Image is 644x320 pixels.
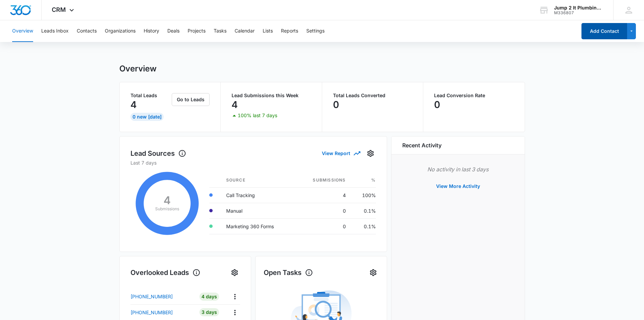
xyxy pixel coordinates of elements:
[105,20,136,42] button: Organizations
[119,64,157,74] h1: Overview
[130,113,164,121] div: 0 New [DATE]
[199,308,219,316] div: 3 Days
[172,93,210,106] button: Go to Leads
[295,187,351,203] td: 4
[351,218,376,234] td: 0.1%
[434,93,514,98] p: Lead Conversion Rate
[235,20,255,42] button: Calendar
[130,293,194,300] a: [PHONE_NUMBER]
[402,165,514,173] p: No activity in last 3 days
[188,20,206,42] button: Projects
[238,113,277,118] p: 100% last 7 days
[402,141,442,149] h6: Recent Activity
[232,99,238,110] p: 4
[130,99,137,110] p: 4
[554,5,603,10] div: account name
[130,148,186,158] h1: Lead Sources
[221,203,295,218] td: Manual
[295,203,351,218] td: 0
[214,20,226,42] button: Tasks
[230,291,240,302] button: Actions
[264,268,313,278] h1: Open Tasks
[77,20,97,42] button: Contacts
[41,20,69,42] button: Leads Inbox
[12,20,33,42] button: Overview
[52,6,66,13] span: CRM
[130,93,171,98] p: Total Leads
[306,20,325,42] button: Settings
[130,309,173,316] p: [PHONE_NUMBER]
[429,178,487,194] button: View More Activity
[434,99,440,110] p: 0
[333,93,412,98] p: Total Leads Converted
[172,97,210,102] a: Go to Leads
[199,293,219,301] div: 4 Days
[130,159,376,166] p: Last 7 days
[351,173,376,188] th: %
[130,268,200,278] h1: Overlooked Leads
[351,187,376,203] td: 100%
[230,307,240,318] button: Actions
[221,187,295,203] td: Call Tracking
[295,173,351,188] th: Submissions
[351,203,376,218] td: 0.1%
[368,267,379,278] button: Settings
[295,218,351,234] td: 0
[263,20,273,42] button: Lists
[554,10,603,15] div: account id
[130,293,173,300] p: [PHONE_NUMBER]
[322,147,360,159] button: View Report
[229,267,240,278] button: Settings
[221,218,295,234] td: Marketing 360 Forms
[130,309,194,316] a: [PHONE_NUMBER]
[281,20,298,42] button: Reports
[581,23,627,39] button: Add Contact
[221,173,295,188] th: Source
[232,93,311,98] p: Lead Submissions this Week
[365,148,376,159] button: Settings
[333,99,339,110] p: 0
[167,20,180,42] button: Deals
[144,20,159,42] button: History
